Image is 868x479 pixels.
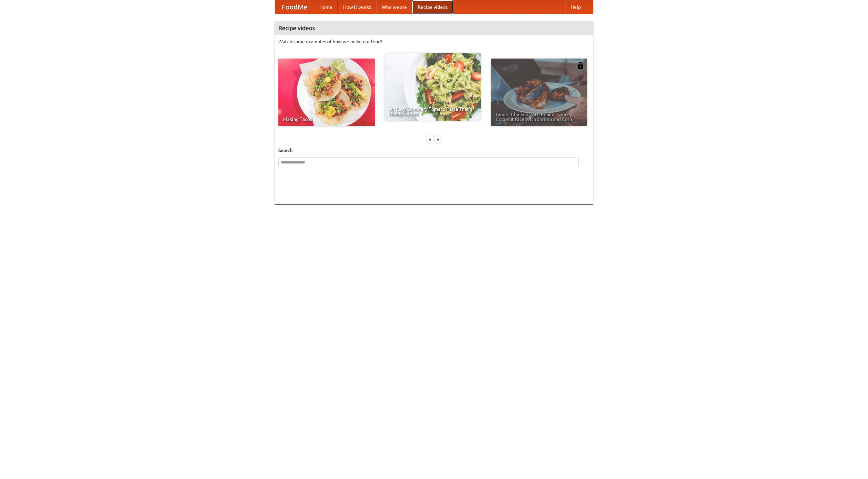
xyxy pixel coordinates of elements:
h4: Recipe videos [275,21,593,35]
div: » [435,135,441,144]
p: Watch some examples of how we make our food! [278,38,590,45]
span: An Easy, Summery Tomato Pasta That's Ready for Fall [389,107,476,116]
a: Making Tacos [278,59,375,126]
a: Help [565,0,586,14]
img: 483408.png [577,62,584,69]
a: An Easy, Summery Tomato Pasta That's Ready for Fall [384,53,481,121]
a: FoodMe [275,0,314,14]
h5: Search [278,147,590,154]
a: Who we are [376,0,412,14]
span: Making Tacos [283,117,370,122]
div: « [427,135,433,144]
a: Recipe videos [412,0,453,14]
a: Home [314,0,338,14]
a: How it works [338,0,376,14]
